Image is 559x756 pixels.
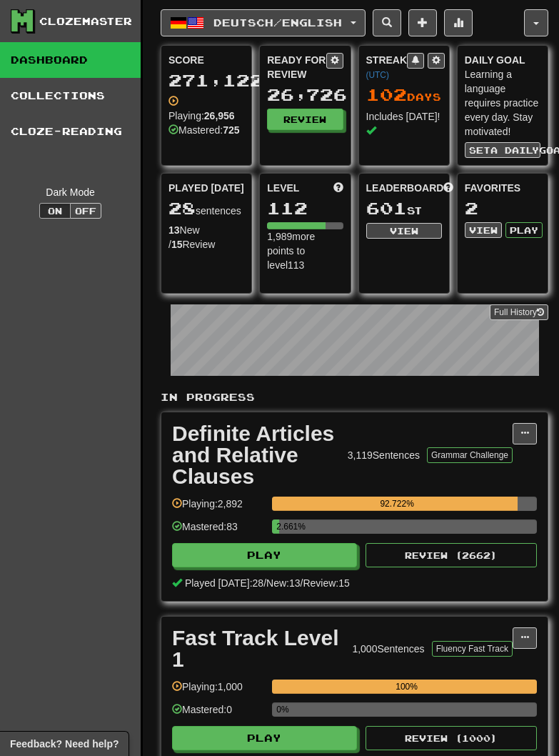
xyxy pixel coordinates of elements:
[352,642,424,656] div: 1,000 Sentences
[168,94,237,123] div: Playing:
[348,448,420,462] div: 3,119 Sentences
[172,726,357,750] button: Play
[490,304,548,320] a: Full History
[172,543,357,567] button: Play
[276,680,537,694] div: 100%
[267,86,343,104] div: 26,726
[443,181,453,195] span: This week in points, UTC
[172,627,345,670] div: Fast Track Level 1
[172,680,265,703] div: Playing: 1,000
[168,123,240,137] div: Mastered:
[267,181,299,195] span: Level
[172,702,265,726] div: Mastered: 0
[465,181,540,195] div: Favorites
[213,16,342,29] span: Deutsch / English
[408,9,437,36] button: Add sentence to collection
[223,124,239,136] strong: 725
[465,222,502,238] button: View
[204,110,235,121] strong: 26,956
[39,203,71,219] button: On
[366,223,442,239] button: View
[172,423,341,487] div: Definite Articles and Relative Clauses
[366,109,442,138] div: Includes [DATE]!
[168,223,244,252] div: New / Review
[10,737,119,751] span: Open feedback widget
[444,9,473,36] button: More stats
[161,390,548,404] p: In Progress
[267,53,326,81] div: Ready for Review
[366,86,442,104] div: Day s
[465,67,540,139] div: Learning a language requires practice every day. Stay motivated!
[267,109,343,130] button: Review
[185,577,263,589] span: Played [DATE]: 28
[172,497,265,520] div: Playing: 2,892
[366,198,407,218] span: 601
[267,229,343,272] div: 1,989 more points to level 113
[276,497,518,511] div: 92.722%
[505,222,543,238] button: Play
[333,181,343,195] span: Score more points to level up
[366,181,444,195] span: Leaderboard
[373,9,401,36] button: Search sentences
[266,577,300,589] span: New: 13
[303,577,349,589] span: Review: 15
[168,224,180,236] strong: 13
[168,198,196,218] span: 28
[168,71,244,89] div: 271,122
[366,70,389,80] a: (UTC)
[168,199,244,218] div: sentences
[427,447,513,463] button: Grammar Challenge
[276,519,279,534] div: 2.661%
[161,9,366,36] button: Deutsch/English
[39,14,132,29] div: Clozemaster
[172,519,265,543] div: Mastered: 83
[432,641,513,657] button: Fluency Fast Track
[465,142,540,158] button: Seta dailygoal
[168,181,244,195] span: Played [DATE]
[267,199,343,217] div: 112
[366,53,408,81] div: Streak
[465,53,540,67] div: Daily Goal
[490,145,539,155] span: a daily
[70,203,101,219] button: Off
[263,577,266,589] span: /
[366,726,537,750] button: Review (1000)
[301,577,303,589] span: /
[171,239,183,250] strong: 15
[366,543,537,567] button: Review (2662)
[366,199,442,218] div: st
[366,84,407,104] span: 102
[465,199,540,217] div: 2
[168,53,244,67] div: Score
[11,185,130,199] div: Dark Mode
